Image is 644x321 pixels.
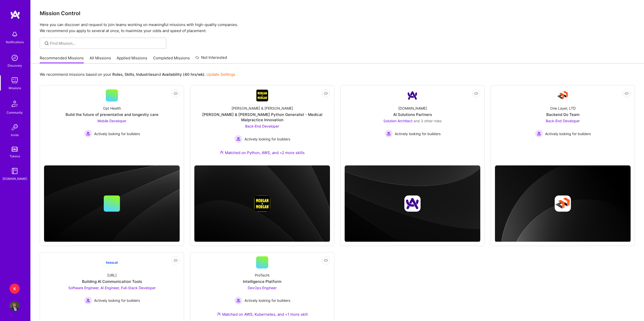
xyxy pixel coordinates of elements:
div: Community [7,110,23,115]
i: icon EyeClosed [474,91,478,95]
img: Ateam Purple Icon [220,150,224,154]
div: One Layer, LTD [550,106,576,111]
div: Backend Go Team [546,112,579,117]
img: Actively looking for builders [84,130,92,138]
div: Intelligence Platform [243,279,281,284]
div: Discovery [8,63,22,68]
div: ProTecht [255,273,269,278]
a: Company Logo[DOMAIN_NAME]AI Solutions PartnersSolution Architect and 3 other rolesActively lookin... [345,89,480,161]
div: K [10,284,20,294]
img: guide book [10,166,20,176]
i: icon EyeClosed [324,258,328,262]
i: icon EyeClosed [174,91,178,95]
div: Matched on Python, AWS, and +2 more skills [220,150,305,155]
a: User Avatar [8,301,21,311]
div: Opt Health [103,106,121,111]
b: Availability (40 hrs/wk) [162,72,204,77]
span: Back-End Developer [546,119,580,123]
p: Here you can discover and request to join teams working on meaningful missions with high-quality ... [40,22,635,34]
span: DevOps Engineer [248,286,277,290]
a: Recommended Missions [40,55,84,64]
div: Missions [9,85,21,91]
i: icon EyeClosed [625,91,629,95]
div: Notifications [6,39,24,45]
span: Actively looking for builders [94,298,140,303]
span: Software Engineer, AI Engineer, Full-Stack Developer [68,286,156,290]
img: Company logo [404,195,421,212]
img: Company logo [555,195,571,212]
div: AI Solutions Partners [393,112,432,117]
img: Company logo [254,195,270,212]
img: Actively looking for builders [84,297,92,305]
span: and 3 other roles [413,119,442,123]
div: Tokens [10,154,20,159]
div: [DOMAIN_NAME] [3,176,27,181]
span: Solution Architect [383,119,412,123]
img: Company Logo [406,89,419,102]
div: Building AI Communication Tools [82,279,142,284]
img: Company Logo [557,89,569,102]
div: [URL] [107,273,117,278]
h3: Mission Control [40,10,635,16]
img: Company Logo [106,256,118,268]
img: Company Logo [256,89,268,102]
div: [DOMAIN_NAME] [398,106,427,111]
img: Community [9,98,21,110]
div: Invite [11,132,19,138]
a: Update Settings [206,72,235,77]
a: Company Logo[PERSON_NAME] & [PERSON_NAME][PERSON_NAME] & [PERSON_NAME] Python Generalist - Medica... [194,89,330,161]
img: bell [10,29,20,39]
img: Actively looking for builders [385,130,393,138]
img: tokens [12,147,18,152]
div: Matched on AWS, Kubernetes, and +1 more skill [217,312,308,317]
a: Opt HealthBuild the future of preventative and longevity careMobile Developer Actively looking fo... [44,89,180,161]
b: Skills [124,72,134,77]
div: [PERSON_NAME] & [PERSON_NAME] Python Generalist - Medical Malpractice Innovation [194,112,330,122]
div: [PERSON_NAME] & [PERSON_NAME] [232,106,293,111]
img: cover [44,165,180,242]
i: icon SearchGrey [44,40,50,46]
span: Actively looking for builders [244,136,290,142]
img: logo [10,10,20,19]
span: Actively looking for builders [244,298,290,303]
input: Find Mission... [50,41,162,46]
div: Build the future of preventative and longevity care [66,112,158,117]
img: cover [194,165,330,242]
p: We recommend missions based on your , , and . [40,72,235,77]
span: Actively looking for builders [545,131,591,136]
a: Not Interested [195,55,227,64]
img: Actively looking for builders [234,135,242,143]
img: discovery [10,53,20,63]
a: Company LogoOne Layer, LTDBackend Go TeamBack-End Developer Actively looking for buildersActively... [495,89,631,161]
img: Ateam Purple Icon [217,312,221,316]
img: Actively looking for builders [535,130,543,138]
span: Back-End Developer [245,124,279,128]
b: Industries [136,72,154,77]
span: Mobile Developer [97,119,126,123]
img: teamwork [10,75,20,85]
a: Applied Missions [117,55,147,64]
img: User Avatar [10,301,20,311]
a: Completed Missions [153,55,190,64]
img: Actively looking for builders [234,297,242,305]
i: icon EyeClosed [324,91,328,95]
i: icon EyeClosed [174,258,178,262]
span: Actively looking for builders [94,131,140,136]
img: Invite [10,122,20,132]
img: cover [495,165,631,242]
a: All Missions [90,55,111,64]
a: K [8,284,21,294]
span: Actively looking for builders [395,131,441,136]
img: cover [345,165,480,242]
b: Roles [112,72,122,77]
